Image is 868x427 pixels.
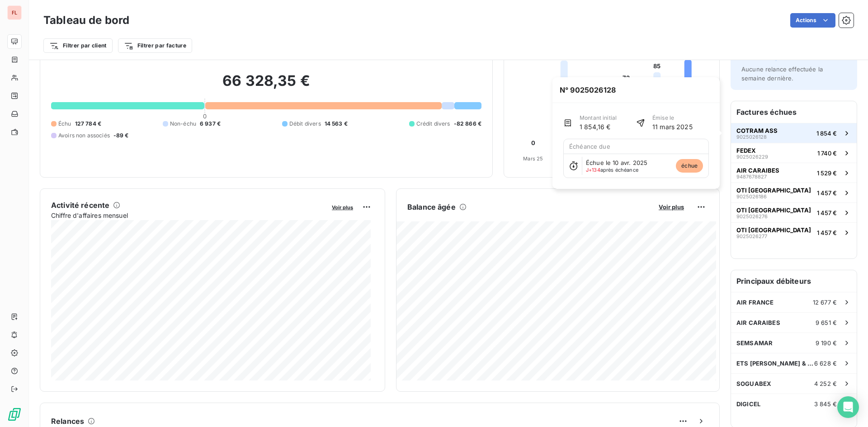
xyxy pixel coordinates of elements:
[817,209,837,216] span: 1 457 €
[736,134,767,140] span: 9025026128
[652,122,693,131] span: 11 mars 2025
[736,360,814,367] span: ETS [PERSON_NAME] & FILS
[817,169,837,177] span: 1 529 €
[416,120,450,128] span: Crédit divers
[736,154,768,160] span: 9025026229
[51,211,325,220] span: Chiffre d'affaires mensuel
[329,203,356,211] button: Voir plus
[454,120,481,128] span: -82 866 €
[736,187,811,194] span: OTI [GEOGRAPHIC_DATA]
[676,159,703,173] span: échue
[731,123,857,143] button: COTRAM ASS90250261281 854 €
[580,122,617,131] span: 1 854,16 €
[741,66,823,82] span: Aucune relance effectuée la semaine dernière.
[7,407,22,422] img: Logo LeanPay
[552,77,623,103] span: N° 9025026128
[118,38,192,53] button: Filtrer par facture
[325,120,348,128] span: 14 563 €
[731,143,857,163] button: FEDEX90250262291 740 €
[736,214,768,219] span: 9025026276
[58,120,71,128] span: Échu
[736,147,756,154] span: FEDEX
[51,416,84,427] h6: Relances
[569,143,610,150] span: Échéance due
[736,339,773,347] span: SEMSAMAR
[817,229,837,236] span: 1 457 €
[736,167,779,174] span: AIR CARAIBES
[731,222,857,242] button: OTI [GEOGRAPHIC_DATA]90250262771 457 €
[736,234,767,239] span: 9025026277
[203,113,207,120] span: 0
[736,400,760,408] span: DIGICEL
[7,5,22,20] div: FL
[51,72,481,99] h2: 66 328,35 €
[580,114,617,122] span: Montant initial
[113,131,129,140] span: -89 €
[816,339,837,347] span: 9 190 €
[731,183,857,202] button: OTI [GEOGRAPHIC_DATA]90250261861 457 €
[586,167,638,173] span: après échéance
[736,127,778,134] span: COTRAM ASS
[736,226,811,234] span: OTI [GEOGRAPHIC_DATA]
[813,299,837,306] span: 12 677 €
[736,319,780,326] span: AIR CARAIBES
[736,380,771,387] span: SOGUABEX
[332,204,353,211] span: Voir plus
[51,200,109,211] h6: Activité récente
[170,120,196,128] span: Non-échu
[586,159,647,166] span: Échue le 10 avr. 2025
[816,319,837,326] span: 9 651 €
[407,202,456,212] h6: Balance âgée
[58,131,110,140] span: Avoirs non associés
[790,13,835,28] button: Actions
[731,270,857,292] h6: Principaux débiteurs
[731,163,857,183] button: AIR CARAIBES94876788271 529 €
[731,101,857,123] h6: Factures échues
[659,203,684,211] span: Voir plus
[43,12,129,28] h3: Tableau de bord
[523,155,543,162] tspan: Mars 25
[586,167,600,173] span: J+134
[75,120,101,128] span: 127 784 €
[817,189,837,197] span: 1 457 €
[43,38,113,53] button: Filtrer par client
[656,203,687,211] button: Voir plus
[731,202,857,222] button: OTI [GEOGRAPHIC_DATA]90250262761 457 €
[816,130,837,137] span: 1 854 €
[736,194,767,199] span: 9025026186
[736,206,811,214] span: OTI [GEOGRAPHIC_DATA]
[289,120,321,128] span: Débit divers
[814,400,837,408] span: 3 845 €
[814,360,837,367] span: 6 628 €
[817,150,837,157] span: 1 740 €
[736,174,767,179] span: 9487678827
[736,299,774,306] span: AIR FRANCE
[837,396,859,418] div: Open Intercom Messenger
[814,380,837,387] span: 4 252 €
[200,120,221,128] span: 6 937 €
[652,114,693,122] span: Émise le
